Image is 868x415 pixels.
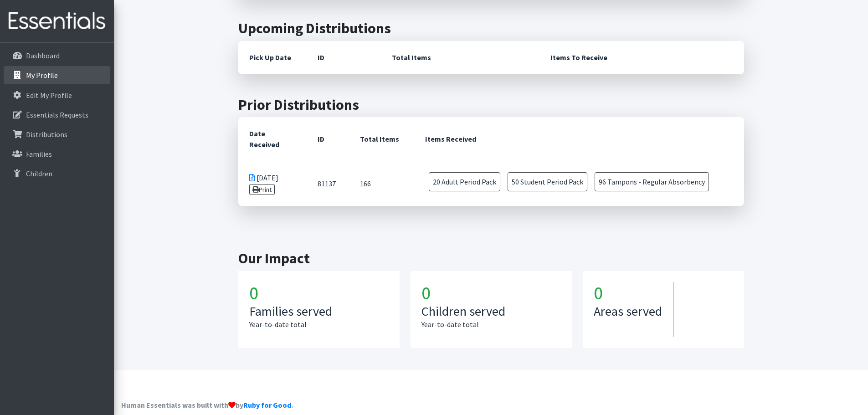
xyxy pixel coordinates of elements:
[307,161,349,206] td: 81137
[4,46,110,65] a: Dashboard
[238,41,307,74] th: Pick Up Date
[4,164,110,183] a: Children
[238,96,744,113] h2: Prior Distributions
[429,172,500,191] span: 20 Adult Period Pack
[421,282,561,304] h1: 0
[26,71,58,80] p: My Profile
[4,86,110,104] a: Edit My Profile
[4,6,110,36] img: HumanEssentials
[238,117,307,161] th: Date Received
[381,41,539,74] th: Total Items
[4,66,110,84] a: My Profile
[421,304,561,319] h3: Children served
[4,106,110,124] a: Essentials Requests
[4,145,110,163] a: Families
[249,319,389,330] p: Year-to-date total
[508,172,587,191] span: 50 Student Period Pack
[121,400,293,410] strong: Human Essentials was built with by .
[595,172,709,191] span: 96 Tampons - Regular Absorbency
[26,130,67,139] p: Distributions
[594,282,673,304] h1: 0
[26,51,60,60] p: Dashboard
[307,41,381,74] th: ID
[238,250,744,267] h2: Our Impact
[414,117,744,161] th: Items Received
[249,304,389,319] h3: Families served
[26,110,88,119] p: Essentials Requests
[249,184,275,195] a: Print
[421,319,561,330] p: Year-to-date total
[539,41,744,74] th: Items To Receive
[26,91,72,100] p: Edit My Profile
[243,400,291,410] a: Ruby for Good
[26,149,52,159] p: Families
[249,282,389,304] h1: 0
[349,117,414,161] th: Total Items
[238,161,307,206] td: [DATE]
[238,20,744,37] h2: Upcoming Distributions
[307,117,349,161] th: ID
[26,169,52,178] p: Children
[4,125,110,143] a: Distributions
[594,304,662,319] h3: Areas served
[349,161,414,206] td: 166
